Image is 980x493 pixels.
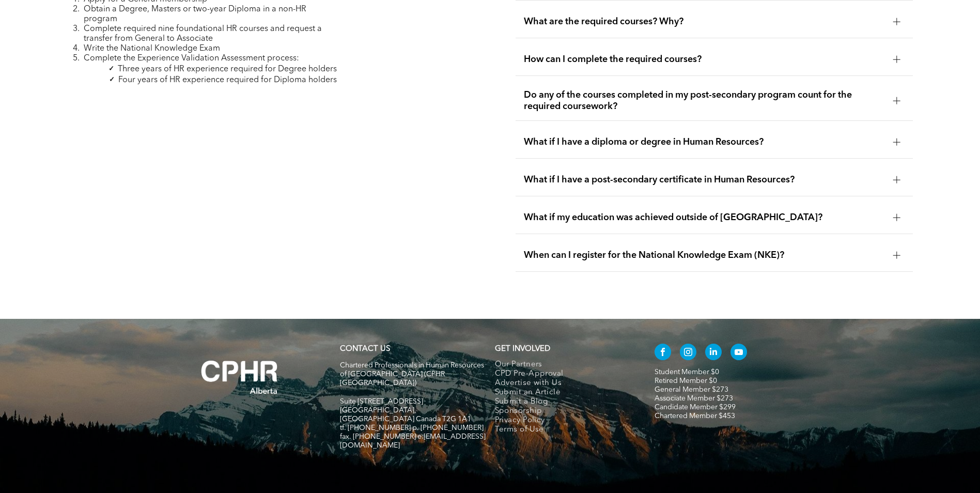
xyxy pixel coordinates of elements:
a: CONTACT US [340,345,390,353]
span: fax. [PHONE_NUMBER] e:[EMAIL_ADDRESS][DOMAIN_NAME] [340,433,486,449]
span: When can I register for the National Knowledge Exam (NKE)? [524,250,885,261]
span: Three years of HR experience required for Degree holders [118,65,337,73]
span: Do any of the courses completed in my post-secondary program count for the required coursework? [524,89,885,112]
a: Advertise with Us [495,379,633,388]
a: General Member $273 [655,386,728,393]
span: Chartered Professionals in Human Resources of [GEOGRAPHIC_DATA] (CPHR [GEOGRAPHIC_DATA]) [340,362,484,387]
a: Our Partners [495,360,633,369]
span: Suite [STREET_ADDRESS] [340,398,423,405]
img: A white background with a few lines on it [180,340,299,415]
a: Student Member $0 [655,368,719,376]
a: Submit an Article [495,388,633,397]
span: What if my education was achieved outside of [GEOGRAPHIC_DATA]? [524,212,885,223]
span: Four years of HR experience required for Diploma holders [118,76,337,84]
a: Submit a Blog [495,397,633,407]
span: [GEOGRAPHIC_DATA], [GEOGRAPHIC_DATA] Canada T2G 1A1 [340,407,471,423]
span: Complete the Experience Validation Assessment process: [84,54,299,63]
a: youtube [730,344,747,363]
a: facebook [655,344,671,363]
span: What are the required courses? Why? [524,16,885,27]
a: Associate Member $273 [655,395,733,402]
a: Retired Member $0 [655,377,717,384]
span: What if I have a diploma or degree in Human Resources? [524,136,885,148]
span: Complete required nine foundational HR courses and request a transfer from General to Associate [84,25,322,43]
a: instagram [680,344,696,363]
span: How can I complete the required courses? [524,54,885,65]
a: Chartered Member $453 [655,412,735,420]
span: Write the National Knowledge Exam [84,44,220,53]
a: Terms of Use [495,425,633,435]
span: What if I have a post-secondary certificate in Human Resources? [524,174,885,186]
span: GET INVOLVED [495,345,550,353]
a: linkedin [705,344,722,363]
a: Privacy Policy [495,416,633,425]
a: CPD Pre-Approval [495,369,633,379]
a: Candidate Member $299 [655,404,736,411]
span: Obtain a Degree, Masters or two-year Diploma in a non-HR program [84,5,306,23]
span: tf. [PHONE_NUMBER] p. [PHONE_NUMBER] [340,424,484,432]
a: Sponsorship [495,407,633,416]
